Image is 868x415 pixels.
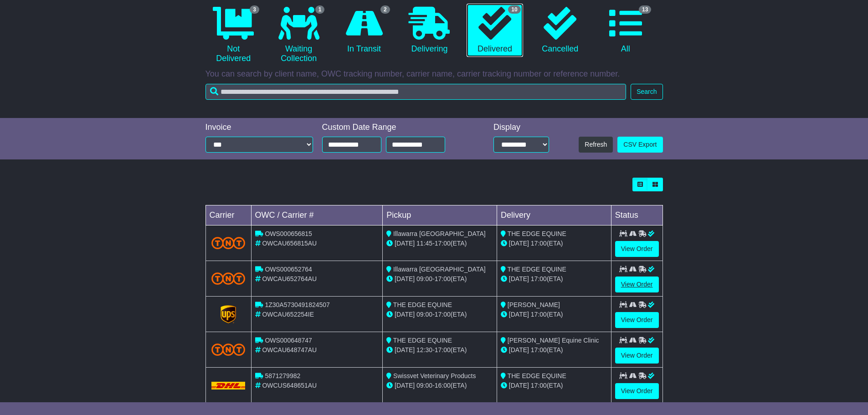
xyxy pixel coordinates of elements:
[211,237,246,249] img: TNT_Domestic.png
[532,4,588,57] a: Cancelled
[386,345,493,355] div: - (ETA)
[467,4,523,57] a: 10 Delivered
[393,266,486,273] span: Illawarra [GEOGRAPHIC_DATA]
[395,275,415,282] span: [DATE]
[401,4,457,57] a: Delivering
[336,4,392,57] a: 2 In Transit
[265,372,300,379] span: 5871279982
[211,272,246,285] img: TNT_Domestic.png
[597,4,653,57] a: 13 All
[416,275,432,282] span: 09:00
[205,205,251,225] td: Carrier
[501,381,607,390] div: (ETA)
[271,4,327,67] a: 1 Waiting Collection
[493,123,549,133] div: Display
[531,240,547,247] span: 17:00
[205,4,262,67] a: 3 Not Delivered
[509,275,529,282] span: [DATE]
[508,230,566,237] span: THE EDGE EQUINE
[262,346,317,354] span: OWCAU648747AU
[531,311,547,318] span: 17:00
[508,337,599,344] span: [PERSON_NAME] Equine Clinic
[393,372,476,379] span: Swissvet Veterinary Products
[435,311,451,318] span: 17:00
[435,346,451,354] span: 17:00
[501,274,607,284] div: (ETA)
[531,346,547,354] span: 17:00
[579,137,613,153] button: Refresh
[416,382,432,389] span: 09:00
[509,311,529,318] span: [DATE]
[416,346,432,354] span: 12:30
[251,205,383,225] td: OWC / Carrier #
[262,240,317,247] span: OWCAU656815AU
[615,241,659,257] a: View Order
[386,381,493,390] div: - (ETA)
[631,84,663,100] button: Search
[205,69,663,79] p: You can search by client name, OWC tracking number, carrier name, carrier tracking number or refe...
[508,266,566,273] span: THE EDGE EQUINE
[262,382,317,389] span: OWCUS648651AU
[262,311,314,318] span: OWCAU652254IE
[615,348,659,364] a: View Order
[416,240,432,247] span: 11:45
[265,230,312,237] span: OWS000656815
[211,382,246,389] img: DHL.png
[383,205,497,225] td: Pickup
[250,5,259,14] span: 3
[509,240,529,247] span: [DATE]
[393,230,486,237] span: Illawarra [GEOGRAPHIC_DATA]
[531,382,547,389] span: 17:00
[386,274,493,284] div: - (ETA)
[531,275,547,282] span: 17:00
[611,205,663,225] td: Status
[435,240,451,247] span: 17:00
[435,382,451,389] span: 16:00
[395,311,415,318] span: [DATE]
[509,382,529,389] span: [DATE]
[315,5,325,14] span: 1
[501,239,607,248] div: (ETA)
[615,383,659,399] a: View Order
[386,239,493,248] div: - (ETA)
[501,345,607,355] div: (ETA)
[617,137,663,153] a: CSV Export
[615,277,659,292] a: View Order
[221,305,236,323] img: GetCarrierServiceLogo
[395,346,415,354] span: [DATE]
[615,312,659,328] a: View Order
[501,310,607,319] div: (ETA)
[262,275,317,282] span: OWCAU652764AU
[435,275,451,282] span: 17:00
[395,382,415,389] span: [DATE]
[508,301,560,308] span: [PERSON_NAME]
[393,301,452,308] span: THE EDGE EQUINE
[322,123,468,133] div: Custom Date Range
[416,311,432,318] span: 09:00
[508,5,520,14] span: 10
[497,205,611,225] td: Delivery
[386,310,493,319] div: - (ETA)
[380,5,390,14] span: 2
[508,372,566,379] span: THE EDGE EQUINE
[509,346,529,354] span: [DATE]
[395,240,415,247] span: [DATE]
[211,343,246,356] img: TNT_Domestic.png
[265,337,312,344] span: OWS000648747
[639,5,651,14] span: 13
[265,301,329,308] span: 1Z30A5730491824507
[393,337,452,344] span: THE EDGE EQUINE
[265,266,312,273] span: OWS000652764
[205,123,313,133] div: Invoice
